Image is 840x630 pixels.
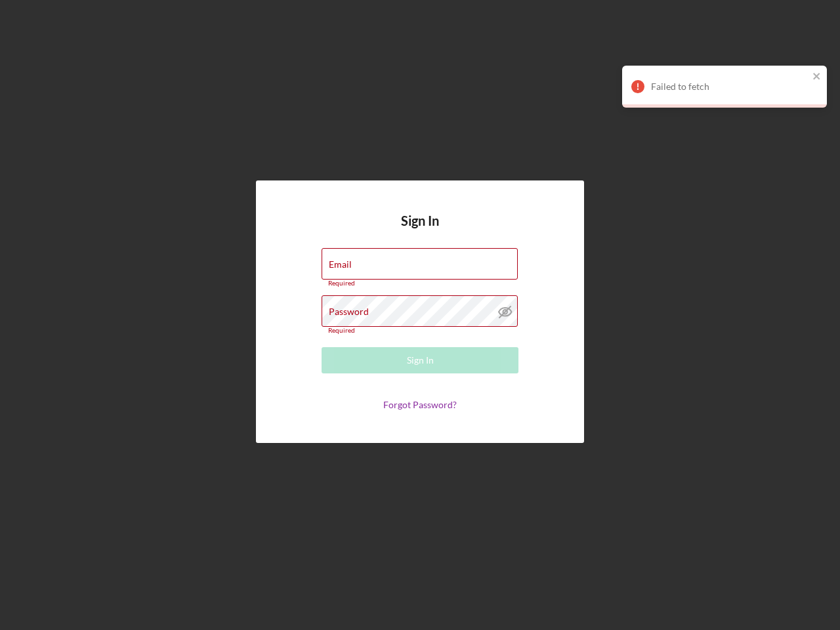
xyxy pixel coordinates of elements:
[383,399,457,410] a: Forgot Password?
[329,259,352,270] label: Email
[651,81,808,92] div: Failed to fetch
[401,213,439,248] h4: Sign In
[322,327,518,335] div: Required
[407,347,434,373] div: Sign In
[322,347,518,373] button: Sign In
[329,306,369,317] label: Password
[322,280,518,287] div: Required
[812,71,822,83] button: close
